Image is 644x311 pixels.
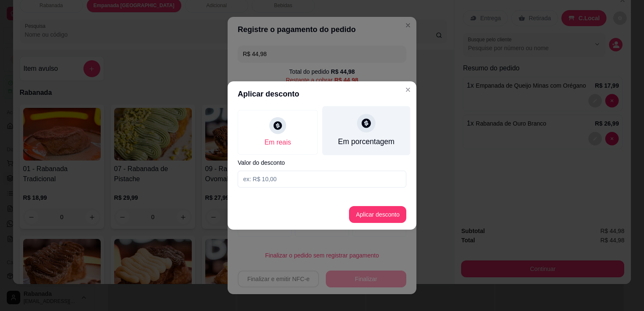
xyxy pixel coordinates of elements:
header: Aplicar desconto [228,81,416,107]
label: Valor do desconto [238,160,406,166]
button: Close [401,83,415,97]
div: Em reais [264,137,291,147]
div: Em porcentagem [338,136,394,147]
button: Aplicar desconto [349,206,406,223]
input: Valor do desconto [238,171,406,188]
